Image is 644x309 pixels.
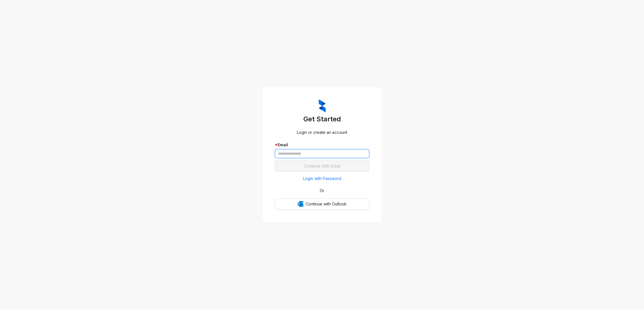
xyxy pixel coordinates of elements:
[275,160,369,172] button: Continue With Email
[275,198,369,210] button: OutlookContinue with Outlook
[303,175,341,182] span: Login with Password
[275,174,369,183] button: Login with Password
[298,201,303,207] img: Outlook
[316,188,328,194] span: Or
[306,201,347,207] span: Continue with Outlook
[275,129,369,136] div: Login or create an account
[275,115,369,124] h3: Get Started
[319,99,326,112] img: ZumaIcon
[275,142,369,148] div: Email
